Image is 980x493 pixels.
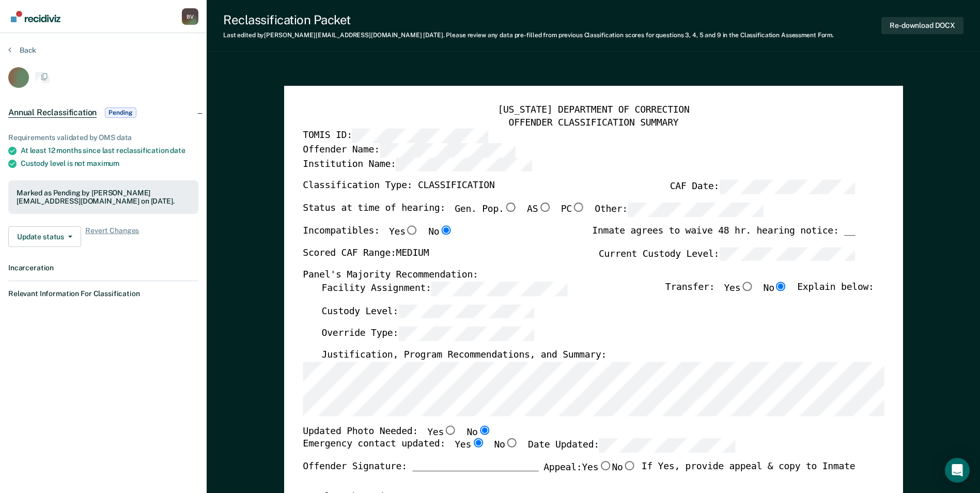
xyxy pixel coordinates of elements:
input: No [774,282,788,291]
label: CAF Date: [670,180,855,195]
input: Yes [471,439,485,448]
input: Custody Level: [398,304,534,319]
span: maximum [87,159,119,167]
input: Offender Name: [379,143,515,158]
input: Yes [444,425,457,435]
img: Recidiviz [11,11,60,22]
label: Other: [595,203,764,217]
input: Gen. Pop. [504,203,517,212]
button: Back [8,45,36,55]
dt: Relevant Information For Classification [8,289,198,298]
div: OFFENDER CLASSIFICATION SUMMARY [303,117,884,129]
input: No [477,425,491,435]
div: Offender Signature: _______________________ If Yes, provide appeal & copy to Inmate [303,461,855,491]
label: No [494,439,518,453]
div: Incompatibles: [303,225,453,247]
div: Transfer: Explain below: [665,282,874,304]
label: Yes [724,282,754,296]
div: At least 12 months since last reclassification [21,146,198,155]
label: Yes [582,461,612,474]
span: Revert Changes [85,226,139,247]
div: Marked as Pending by [PERSON_NAME][EMAIL_ADDRESS][DOMAIN_NAME] on [DATE]. [17,189,190,206]
span: date [170,146,185,155]
label: Justification, Program Recommendations, and Summary: [321,349,606,362]
div: Requirements validated by OMS data [8,133,198,142]
input: Yes [740,282,754,291]
div: Open Intercom Messenger [945,458,970,483]
input: PC [572,203,585,212]
label: Facility Assignment: [321,282,567,296]
input: Institution Name: [396,158,532,172]
input: Yes [405,225,418,235]
label: Date Updated: [528,439,735,453]
input: Current Custody Level: [719,247,855,261]
span: Annual Reclassification [8,107,97,118]
div: Custody level is not [21,159,198,168]
input: Other: [628,203,764,217]
label: No [466,425,491,439]
input: No [623,461,636,470]
div: Updated Photo Needed: [303,425,491,439]
label: Yes [427,425,457,439]
label: Yes [389,225,419,239]
label: Offender Name: [303,143,516,158]
button: Re-download DOCX [881,17,963,34]
div: Panel's Majority Recommendation: [303,270,855,282]
label: Scored CAF Range: MEDIUM [303,247,429,261]
button: Profile dropdown button [182,8,198,25]
label: Institution Name: [303,158,532,172]
input: No [505,439,518,448]
input: Facility Assignment: [431,282,567,296]
input: No [439,225,453,235]
label: Override Type: [321,327,534,342]
input: Yes [598,461,612,470]
label: Yes [455,439,485,453]
input: Override Type: [398,327,534,342]
label: Appeal: [543,461,636,483]
div: Reclassification Packet [223,12,834,27]
span: Pending [105,107,136,118]
label: PC [561,203,585,217]
label: No [612,461,636,474]
input: CAF Date: [719,180,855,195]
div: Last edited by [PERSON_NAME][EMAIL_ADDRESS][DOMAIN_NAME] . Please review any data pre-filled from... [223,32,834,39]
label: Custody Level: [321,304,534,319]
span: [DATE] [423,32,443,39]
label: Current Custody Level: [599,247,855,261]
label: Gen. Pop. [455,203,518,217]
div: Emergency contact updated: [303,439,735,461]
input: Date Updated: [599,439,735,453]
input: TOMIS ID: [352,129,488,144]
dt: Incarceration [8,264,198,272]
label: AS [527,203,551,217]
div: [US_STATE] DEPARTMENT OF CORRECTION [303,104,884,117]
label: No [763,282,787,296]
input: AS [538,203,551,212]
button: Update status [8,226,81,247]
div: B V [182,8,198,25]
div: Status at time of hearing: [303,203,764,225]
label: Classification Type: CLASSIFICATION [303,180,494,195]
div: Inmate agrees to waive 48 hr. hearing notice: __ [592,225,855,247]
label: TOMIS ID: [303,129,488,144]
label: No [428,225,453,239]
